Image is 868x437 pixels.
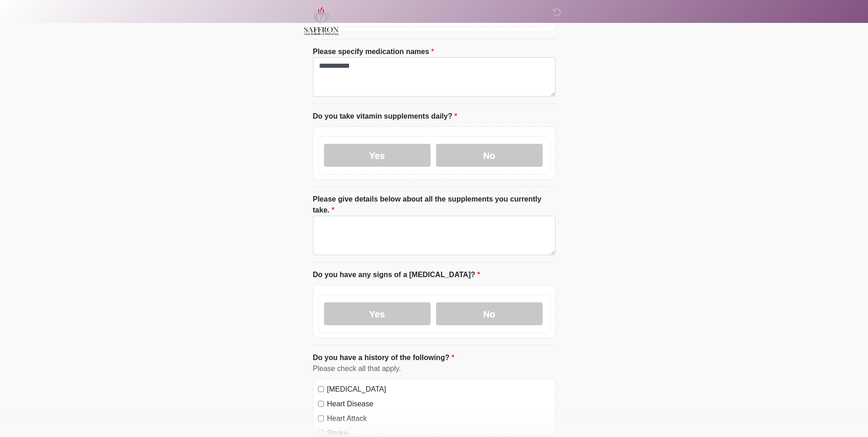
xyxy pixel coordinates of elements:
label: No [436,302,543,325]
label: [MEDICAL_DATA] [327,384,550,395]
label: No [436,144,543,167]
label: Do you take vitamin supplements daily? [313,111,458,122]
input: Heart Disease [318,401,324,407]
label: Do you have a history of the following? [313,352,454,363]
label: Please specify medication names [313,46,434,57]
input: Stroke [318,430,324,436]
input: Heart Attack [318,415,324,421]
label: Heart Attack [327,413,550,424]
input: [MEDICAL_DATA] [318,386,324,392]
div: Please check all that apply. [313,363,555,374]
label: Please give details below about all the supplements you currently take. [313,194,555,216]
label: Do you have any signs of a [MEDICAL_DATA]? [313,269,480,280]
label: Yes [324,144,431,167]
label: Heart Disease [327,399,550,410]
img: Saffron Laser Aesthetics and Medical Spa Logo [304,7,340,35]
label: Yes [324,302,431,325]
